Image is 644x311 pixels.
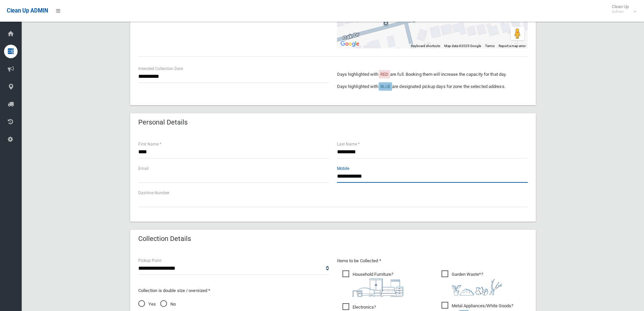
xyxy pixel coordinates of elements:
[337,70,528,79] p: Days highlighted with are full. Booking them will increase the capacity for that day.
[339,40,361,48] a: Open this area in Google Maps (opens a new window)
[337,83,528,91] p: Days highlighted with are designated pickup days for zone the selected address.
[411,44,440,48] button: Keyboard shortcuts
[353,279,403,297] img: aa9efdbe659d29b613fca23ba79d85cb.png
[353,272,403,297] i: ?
[499,44,526,48] a: Report a map error
[130,232,199,245] header: Collection Details
[160,300,176,308] span: No
[138,287,329,295] p: Collection is double size / oversized *
[452,279,502,295] img: 4fd8a5c772b2c999c83690221e5242e0.png
[138,300,156,308] span: Yes
[612,9,629,14] small: Admin
[511,27,524,40] button: Drag Pegman onto the map to open Street View
[380,72,388,77] span: RED
[339,40,361,48] img: Google
[444,44,481,48] span: Map data ©2025 Google
[452,272,502,295] i: ?
[342,270,403,297] span: Household Furniture
[485,44,495,48] a: Terms (opens in new tab)
[442,270,502,295] span: Garden Waste*
[7,7,48,14] span: Clean Up ADMIN
[130,116,196,129] header: Personal Details
[337,257,528,265] p: Items to be Collected *
[609,4,636,14] span: Clean Up
[380,84,390,89] span: BLUE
